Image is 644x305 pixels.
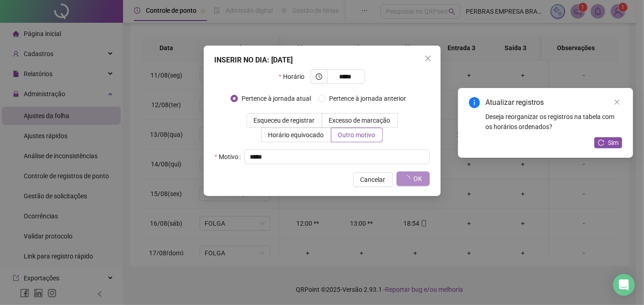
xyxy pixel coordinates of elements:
[469,97,480,108] span: info-circle
[614,99,620,105] span: close
[485,97,622,108] div: Atualizar registros
[598,140,604,146] span: reload
[613,274,635,296] div: Open Intercom Messenger
[612,97,622,107] a: Close
[608,138,618,148] span: Sim
[485,112,622,132] div: Deseja reorganizar os registros na tabela com os horários ordenados?
[594,137,622,148] button: Sim
[215,150,244,164] label: Motivo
